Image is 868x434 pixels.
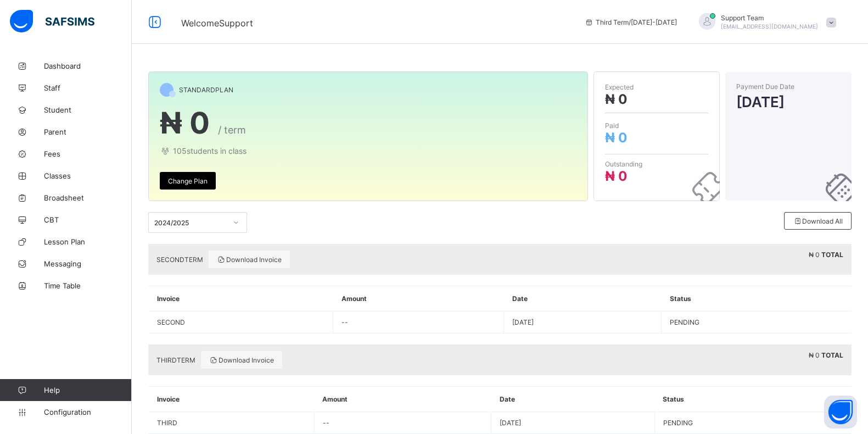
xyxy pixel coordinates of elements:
[179,86,233,94] span: STANDARD PLAN
[333,311,504,333] td: --
[333,286,504,311] th: Amount
[654,412,852,434] td: PENDING
[10,10,94,33] img: safsims
[314,387,491,412] th: Amount
[149,311,333,333] td: SECOND
[662,286,852,311] th: Status
[314,412,491,434] td: --
[605,91,628,107] span: ₦ 0
[218,124,246,136] span: / term
[504,286,662,311] th: Date
[160,146,576,155] span: 105 students in class
[605,130,628,146] span: ₦ 0
[821,351,843,359] b: TOTAL
[149,286,333,311] th: Invoice
[44,193,132,202] span: Broadsheet
[44,237,132,246] span: Lesson Plan
[181,18,253,29] span: Welcome Support
[491,412,654,434] td: [DATE]
[721,14,818,22] span: Support Team
[44,408,131,416] span: Configuration
[44,105,132,114] span: Student
[605,160,708,168] span: Outstanding
[44,215,132,224] span: CBT
[793,217,843,225] span: Download All
[585,18,677,26] span: session/term information
[605,83,708,91] span: Expected
[156,356,195,364] span: THIRD TERM
[44,62,132,70] span: Dashboard
[44,386,131,394] span: Help
[688,13,842,31] div: SupportTeam
[605,168,628,184] span: ₦ 0
[217,255,282,264] span: Download Invoice
[821,251,843,259] b: TOTAL
[44,281,132,290] span: Time Table
[491,387,654,412] th: Date
[149,387,315,412] th: Invoice
[160,105,210,141] span: ₦ 0
[44,149,132,158] span: Fees
[44,171,132,180] span: Classes
[662,311,852,333] td: PENDING
[809,351,820,359] span: ₦ 0
[154,219,227,227] div: 2024/2025
[168,177,208,185] span: Change Plan
[44,127,132,136] span: Parent
[736,93,841,110] span: [DATE]
[721,23,818,30] span: [EMAIL_ADDRESS][DOMAIN_NAME]
[149,412,314,433] td: THIRD
[809,251,820,259] span: ₦ 0
[736,82,841,91] span: Payment Due Date
[824,396,857,429] button: Open asap
[44,259,132,268] span: Messaging
[156,255,203,264] span: SECOND TERM
[605,121,708,130] span: Paid
[654,387,852,412] th: Status
[504,311,662,333] td: [DATE]
[44,84,132,92] span: Staff
[209,356,274,364] span: Download Invoice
